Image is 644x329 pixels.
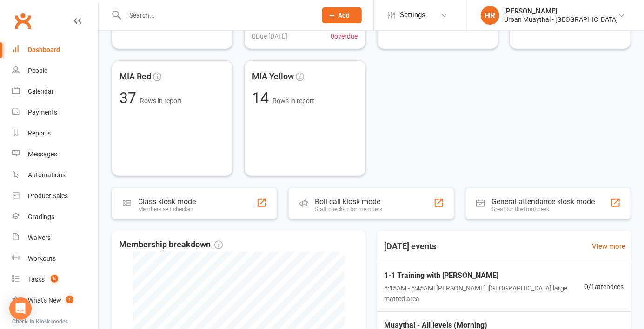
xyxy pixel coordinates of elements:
a: Dashboard [12,39,98,60]
span: 37 [120,89,140,107]
a: View more [592,241,625,252]
button: Add [322,7,362,23]
div: Tasks [28,276,45,283]
a: Tasks 6 [12,269,98,290]
span: 1 [66,296,73,303]
div: Staff check-in for members [315,206,382,213]
span: 6 [51,275,58,283]
div: Class kiosk mode [138,197,196,206]
div: Urban Muaythai - [GEOGRAPHIC_DATA] [504,15,618,24]
a: People [12,60,98,81]
div: What's New [28,297,61,304]
div: [PERSON_NAME] [504,7,618,15]
span: Add [339,12,350,19]
span: Rows in report [140,97,182,104]
span: 5:15AM - 5:45AM | [PERSON_NAME] | [GEOGRAPHIC_DATA] large matted area [385,283,585,304]
span: 0 Due [DATE] [252,31,287,41]
a: Gradings [12,206,98,227]
div: Product Sales [28,192,68,200]
h3: [DATE] events [377,238,444,255]
div: Great for the front desk [492,206,595,213]
div: Dashboard [28,46,60,53]
div: HR [481,6,499,25]
span: MIA Yellow [252,70,294,84]
div: Workouts [28,255,56,262]
a: Waivers [12,227,98,248]
span: 14 [252,89,272,107]
a: Workouts [12,248,98,269]
div: Automations [28,171,66,179]
a: Product Sales [12,186,98,206]
div: Waivers [28,234,51,241]
a: Messages [12,144,98,165]
div: Calendar [28,88,54,95]
span: Settings [400,5,425,26]
span: 0 overdue [331,31,358,41]
a: Reports [12,123,98,144]
span: MIA Red [120,70,151,84]
div: Open Intercom Messenger [9,297,32,320]
a: Automations [12,165,98,186]
div: General attendance kiosk mode [492,197,595,206]
span: Rows in report [272,97,314,104]
a: Calendar [12,81,98,102]
div: Messages [28,150,57,158]
span: Membership breakdown [119,238,223,252]
div: Reports [28,129,51,137]
div: People [28,67,47,74]
div: Payments [28,109,57,116]
input: Search... [122,9,310,22]
span: 1-1 Training with [PERSON_NAME] [385,270,585,282]
a: What's New1 [12,290,98,311]
a: Clubworx [11,9,34,32]
a: Payments [12,102,98,123]
div: Roll call kiosk mode [315,197,382,206]
span: 0 / 1 attendees [584,282,624,292]
div: Members self check-in [138,206,196,213]
div: Gradings [28,213,54,220]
